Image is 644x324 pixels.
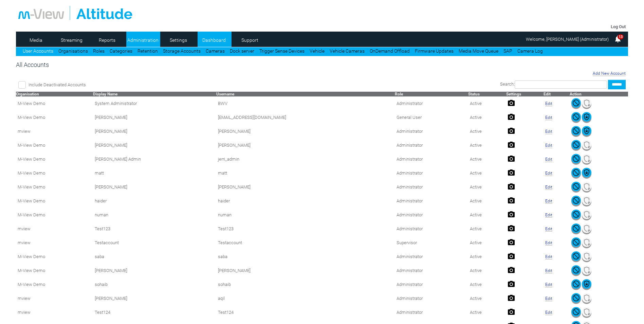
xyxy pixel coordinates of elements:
a: Deactivate [571,187,581,192]
a: Role [395,92,403,96]
td: Administrator [395,138,468,152]
span: Contact Method: SMS and Email [95,296,127,301]
span: Contact Method: SMS and Email [95,282,108,287]
a: Edit [545,310,552,315]
img: user-active-green-icon.svg [571,112,581,122]
img: camera24.png [508,308,515,315]
td: Administrator [395,208,468,222]
img: user-active-green-icon.svg [571,196,581,205]
span: Welcome, [PERSON_NAME] (Administrator) [526,37,609,42]
img: user-active-green-icon.svg [571,279,581,289]
img: camera24.png [508,113,515,120]
img: mfa-shield-white-icon.svg [582,182,591,191]
span: sohaib [218,282,231,287]
span: Contact Method: SMS and Email [95,143,127,148]
a: MFA Not Set [582,271,591,276]
td: Administrator [395,277,468,291]
a: Edit [545,268,552,273]
td: Administrator [395,166,468,180]
img: camera24.png [508,155,515,162]
a: Deactivate [571,131,581,137]
img: mfa-shield-white-icon.svg [582,140,591,149]
span: mview [18,129,31,134]
span: M-View Demo [18,115,45,120]
img: mfa-shield-green-icon.svg [582,168,591,177]
span: Test123 [218,226,234,231]
a: Deactivate [571,118,581,123]
img: user-active-green-icon.svg [571,98,581,108]
span: Include Deactivated Accounts [29,82,86,87]
a: Organisation [16,92,39,96]
img: camera24.png [508,294,515,301]
img: user-active-green-icon.svg [571,154,581,163]
img: camera24.png [508,239,515,246]
img: mfa-shield-white-icon.svg [582,237,591,247]
td: Active [468,124,506,138]
a: Deactivate [571,299,581,304]
a: Display Name [93,92,117,96]
a: OnDemand Offload [370,48,410,54]
a: Vehicle Cameras [330,48,365,54]
img: camera24.png [508,141,515,148]
a: Deactivate [571,285,581,290]
a: Media Move Queue [459,48,498,54]
img: user-active-green-icon.svg [571,237,581,247]
th: Edit [544,92,570,96]
a: MFA Not Set [582,201,591,206]
a: MFA Not Set [582,145,591,150]
a: Edit [545,199,552,204]
span: M-View Demo [18,198,45,203]
img: mfa-shield-white-icon.svg [582,251,591,261]
a: Reports [91,35,124,45]
a: Camera Log [517,48,543,54]
a: MFA Not Set [582,243,591,248]
a: Vehicle [310,48,325,54]
a: Edit [545,171,552,176]
td: Administrator [395,291,468,305]
span: All Accounts [16,61,49,68]
a: Deactivate [571,159,581,164]
td: Active [468,291,506,305]
a: Categories [110,48,132,54]
a: Edit [545,254,552,259]
span: Contact Method: SMS and Email [95,310,110,315]
a: Retention [137,48,158,54]
a: Settings [162,35,195,45]
td: Active [468,166,506,180]
img: mfa-shield-white-icon.svg [582,293,591,303]
td: Active [468,96,506,110]
span: M-View Demo [18,157,45,162]
span: matt@mview.com.au [218,115,286,120]
td: Active [468,236,506,250]
img: user-active-green-icon.svg [571,182,581,191]
a: MFA Not Set [582,299,591,304]
a: User Accounts [23,48,53,54]
img: mfa-shield-white-icon.svg [582,196,591,205]
a: Deactivate [571,215,581,220]
img: camera24.png [508,100,515,106]
span: Contact Method: SMS [95,129,127,134]
a: Deactivate [571,271,581,276]
span: matt [218,170,227,176]
img: user-active-green-icon.svg [571,293,581,303]
img: user-active-green-icon.svg [571,210,581,219]
td: Active [468,138,506,152]
a: Edit [545,157,552,162]
a: Edit [545,296,552,301]
td: Active [468,110,506,124]
a: SAP [503,48,512,54]
img: camera24.png [508,211,515,218]
a: Support [233,35,266,45]
span: Contact Method: SMS and Email [95,240,119,245]
span: saba [218,254,227,259]
a: Dock server [230,48,254,54]
span: Contact Method: SMS and Email [95,184,127,190]
span: mview [18,240,31,245]
a: Deactivate [571,243,581,248]
span: Jerri [218,143,251,148]
img: user-active-green-icon.svg [571,251,581,261]
a: MFA Not Set [582,215,591,220]
a: Username [216,92,234,96]
td: Administrator [395,152,468,166]
td: General User [395,110,468,124]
